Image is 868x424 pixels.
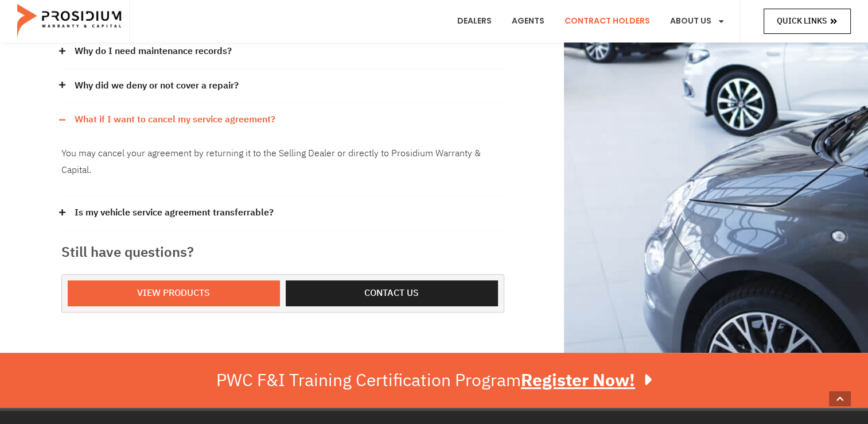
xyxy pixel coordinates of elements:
[75,111,275,128] a: What if I want to cancel my service agreement?
[61,145,504,179] p: You may cancel your agreement by returning it to the Selling Dealer or directly to Prosidium Warr...
[61,34,504,69] div: Why do I need maintenance records?
[75,43,232,60] a: Why do I need maintenance records?
[61,196,504,230] div: Is my vehicle service agreement transferrable?
[75,205,274,221] a: Is my vehicle service agreement transferrable?
[61,137,504,196] div: What if I want to cancel my service agreement?
[75,78,239,94] a: Why did we deny or not cover a repair?
[61,69,504,103] div: Why did we deny or not cover a repair?
[216,370,652,391] div: PWC F&I Training Certification Program
[521,367,635,393] u: Register Now!
[764,9,851,33] a: Quick Links
[137,285,210,302] span: View Products
[364,285,419,302] span: Contact us
[68,280,280,306] a: View Products
[61,242,504,263] h3: Still have questions?
[61,103,504,137] div: What if I want to cancel my service agreement?
[286,280,498,306] a: Contact us
[777,14,827,28] span: Quick Links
